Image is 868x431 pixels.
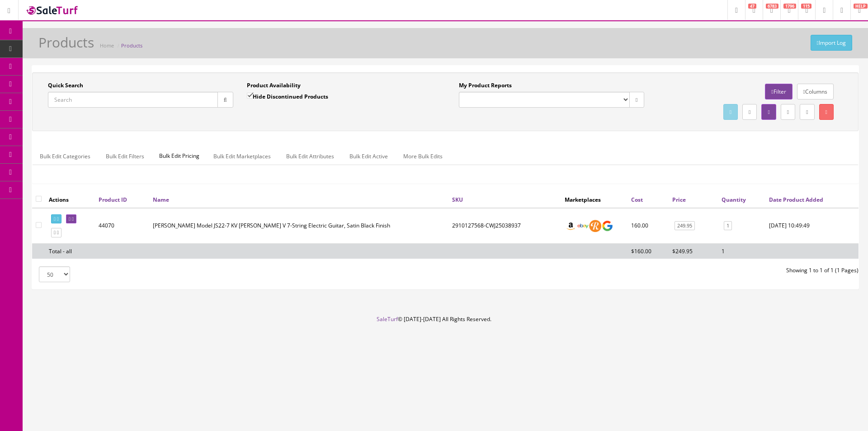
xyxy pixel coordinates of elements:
img: reverb [589,220,601,232]
a: Import Log [811,35,852,51]
img: amazon [565,220,577,232]
a: Bulk Edit Filters [99,147,151,165]
label: Quick Search [48,81,83,90]
a: Bulk Edit Active [342,147,395,165]
a: Columns [797,84,834,99]
span: HELP [854,4,868,9]
label: My Product Reports [459,81,512,90]
a: SKU [452,196,463,204]
a: Price [672,196,686,204]
div: Showing 1 to 1 of 1 (1 Pages) [445,266,865,275]
span: 6783 [766,4,778,9]
td: 44070 [95,208,149,244]
a: Products [121,42,142,49]
a: 249.95 [675,221,695,231]
img: google_shopping [601,220,613,232]
a: Bulk Edit Attributes [279,147,341,165]
td: 160.00 [627,208,669,244]
td: 2910127568-CWJ25038937 [448,208,561,244]
td: 1 [718,243,765,259]
th: Marketplaces [561,191,627,208]
a: Product ID [99,196,127,204]
td: Total - all [45,243,95,259]
label: Product Availability [247,81,301,90]
input: Search [48,92,218,108]
td: 2025-09-26 10:49:49 [765,208,859,244]
a: SaleTurf [377,315,398,323]
span: Bulk Edit Pricing [152,147,206,165]
label: Hide Discontinued Products [247,92,328,101]
a: Name [153,196,169,204]
img: SaleTurf [25,4,80,16]
a: Date Product Added [769,196,823,204]
th: Actions [45,191,95,208]
a: Bulk Edit Marketplaces [206,147,278,165]
td: $160.00 [627,243,669,259]
h1: Products [38,35,94,50]
span: 1796 [783,4,796,9]
td: Jackson Model JS22-7 KV HT King V 7-String Electric Guitar, Satin Black Finish [149,208,448,244]
span: 115 [801,4,811,9]
input: Hide Discontinued Products [247,93,253,99]
td: $249.95 [669,243,718,259]
a: Filter [765,84,792,99]
a: 1 [724,221,732,231]
a: Cost [631,196,643,204]
a: More Bulk Edits [396,147,450,165]
a: Bulk Edit Categories [33,147,98,165]
img: ebay [577,220,589,232]
span: 47 [748,4,756,9]
a: Quantity [722,196,746,204]
a: Home [100,42,114,49]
